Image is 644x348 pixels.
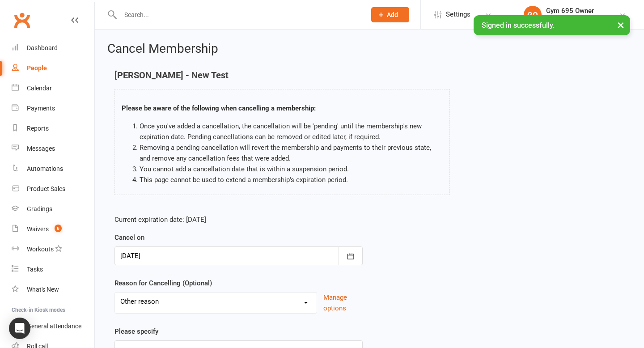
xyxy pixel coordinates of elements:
a: General attendance kiosk mode [12,316,94,336]
div: Dashboard [27,44,58,51]
span: Signed in successfully. [482,21,555,30]
div: Messages [27,145,55,152]
button: Add [371,7,409,22]
li: This page cannot be used to extend a membership's expiration period. [140,174,443,185]
a: What's New [12,280,94,300]
div: 695 Ezi Gym Test [546,15,594,23]
div: Payments [27,105,55,112]
div: Automations [27,165,63,172]
span: Add [387,11,398,18]
button: × [613,15,629,34]
span: 6 [55,225,62,232]
span: Settings [446,4,470,25]
div: Workouts [27,246,54,253]
a: Gradings [12,199,94,219]
a: Workouts [12,239,94,259]
strong: Please be aware of the following when cancelling a membership: [122,104,316,112]
div: Reports [27,125,49,132]
a: Reports [12,119,94,139]
h2: Cancel Membership [107,42,631,56]
li: Removing a pending cancellation will revert the membership and payments to their previous state, ... [140,142,443,164]
div: GO [524,6,542,24]
div: Product Sales [27,185,65,192]
div: Waivers [27,225,49,233]
a: Calendar [12,78,94,98]
a: Waivers 6 [12,219,94,239]
div: What's New [27,286,59,293]
div: General attendance [27,323,81,330]
a: Tasks [12,259,94,280]
div: Gradings [27,205,52,212]
div: People [27,64,47,72]
a: Payments [12,98,94,119]
a: Dashboard [12,38,94,58]
div: Gym 695 Owner [546,7,594,15]
a: Product Sales [12,179,94,199]
h4: [PERSON_NAME] - New Test [114,70,450,80]
div: Open Intercom Messenger [9,318,30,339]
a: Messages [12,139,94,159]
input: Search... [118,8,360,21]
div: Tasks [27,266,43,273]
label: Cancel on [114,232,144,243]
label: Please specify [114,326,158,337]
label: Reason for Cancelling (Optional) [114,278,212,289]
li: Once you've added a cancellation, the cancellation will be 'pending' until the membership's new e... [140,121,443,142]
p: Current expiration date: [DATE] [114,214,363,225]
a: Clubworx [11,9,33,31]
button: Manage options [323,292,363,314]
a: People [12,58,94,78]
li: You cannot add a cancellation date that is within a suspension period. [140,164,443,174]
a: Automations [12,159,94,179]
div: Calendar [27,85,52,92]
